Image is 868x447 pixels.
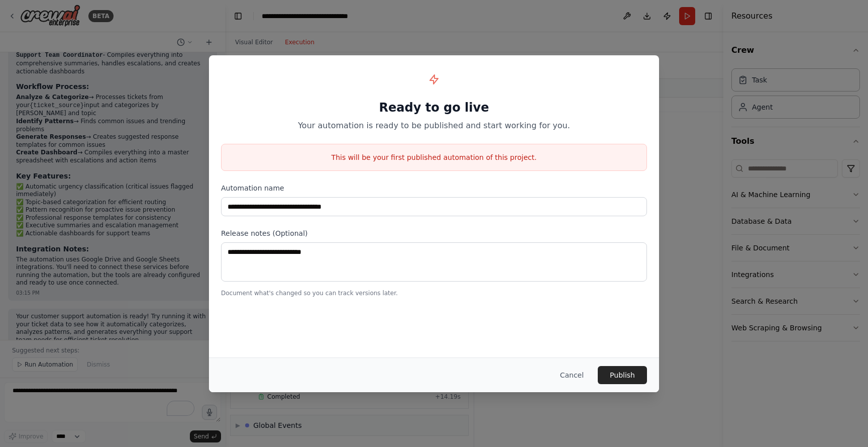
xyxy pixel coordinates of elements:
p: This will be your first published automation of this project. [222,152,646,162]
button: Cancel [552,366,592,384]
p: Your automation is ready to be published and start working for you. [221,120,647,132]
p: Document what's changed so you can track versions later. [221,289,647,297]
label: Automation name [221,183,647,193]
label: Release notes (Optional) [221,228,647,238]
button: Publish [598,366,647,384]
h1: Ready to go live [221,100,647,116]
